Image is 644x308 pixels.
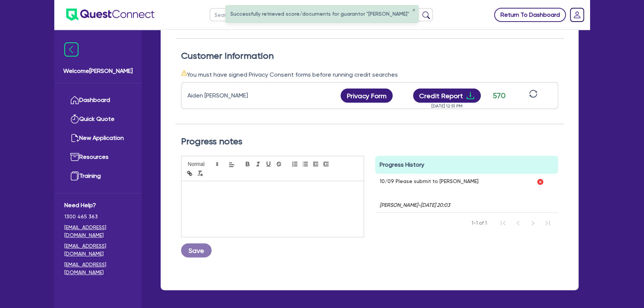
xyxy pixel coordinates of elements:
img: training [70,171,79,180]
i: - [380,202,479,208]
img: quest-connect-logo-blue [66,9,154,21]
img: quick-quote [70,115,79,123]
p: 10/09 Please submit to [PERSON_NAME] [380,178,479,184]
div: Successfully retrieved score/documents for guarantor "[PERSON_NAME]" [226,6,418,22]
a: Training [64,167,132,186]
div: Aiden [PERSON_NAME] [187,91,280,100]
h2: Customer Information [181,51,558,61]
span: [DATE] 20:03 [421,202,450,208]
button: Save [181,243,212,257]
button: Privacy Form [341,89,393,103]
a: Resources [64,148,132,167]
span: 1-1 of 1 [471,219,487,227]
img: resources [70,153,79,161]
img: icon-menu-close [64,42,78,57]
button: Next Page [525,216,540,231]
span: [PERSON_NAME] [380,202,418,208]
img: Delete initernal note [537,178,544,186]
a: [EMAIL_ADDRESS][DOMAIN_NAME] [64,242,132,258]
span: Need Help? [64,201,132,210]
div: You must have signed Privacy Consent forms before running credit searches [181,70,558,79]
a: Dropdown toggle [567,5,587,25]
button: First Page [496,216,511,231]
button: Credit Reportdownload [413,89,481,103]
a: Quick Quote [64,110,132,129]
a: Return To Dashboard [494,8,566,22]
button: sync [527,89,540,102]
span: Welcome [PERSON_NAME] [63,67,133,76]
div: 570 [490,90,509,101]
button: Previous Page [511,216,525,231]
span: 1300 465 363 [64,213,132,221]
input: Search by name, application ID or mobile number... [210,8,433,21]
a: [EMAIL_ADDRESS][DOMAIN_NAME] [64,261,132,276]
a: [EMAIL_ADDRESS][DOMAIN_NAME] [64,224,132,239]
h2: Progress notes [181,136,558,147]
img: new-application [70,134,79,142]
a: Dashboard [64,91,132,110]
div: Progress History [375,156,558,174]
span: download [466,91,475,100]
a: New Application [64,129,132,148]
span: sync [529,90,537,98]
button: Last Page [540,216,555,231]
button: ✕ [412,9,415,12]
span: warning [181,70,187,76]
